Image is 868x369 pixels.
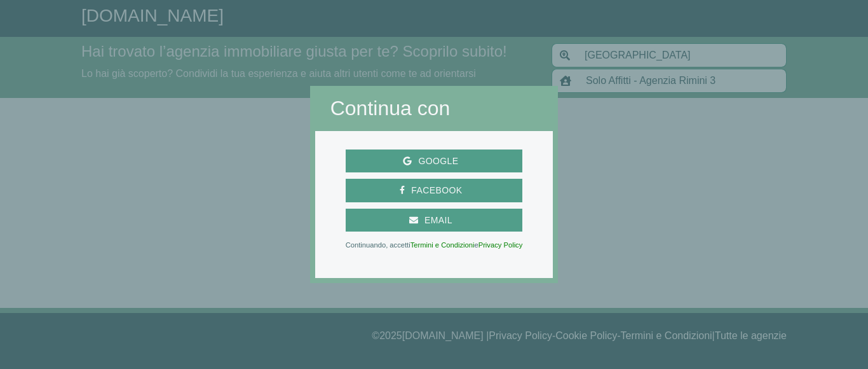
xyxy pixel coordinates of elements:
[330,96,538,120] h2: Continua con
[346,242,523,248] p: Continuando, accetti e
[346,209,523,232] button: Email
[405,183,468,198] span: Facebook
[346,150,523,173] button: Google
[346,179,523,202] button: Facebook
[418,212,459,228] span: Email
[410,241,475,249] a: Termini e Condizioni
[478,241,523,249] a: Privacy Policy
[412,153,465,169] span: Google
